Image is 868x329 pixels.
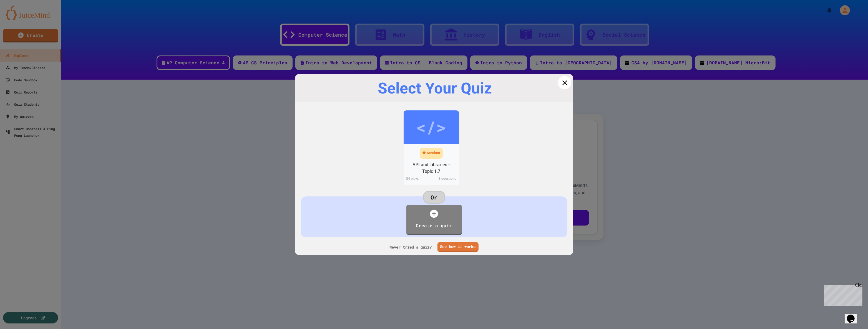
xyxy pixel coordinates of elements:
[416,115,446,140] div: </>
[427,151,440,156] div: Medium
[408,161,455,175] div: API and Libraries - Topic 1.7
[2,2,38,35] div: Chat with us now!Close
[822,283,862,306] iframe: chat widget
[431,176,459,183] div: 8 questions
[845,307,862,323] iframe: chat widget
[404,176,431,183] div: 84 play s
[412,220,456,231] div: Create a quiz
[390,244,432,250] span: Never tried a quiz?
[423,191,445,204] div: Or
[437,242,479,252] a: See how it works
[304,80,566,97] div: Select Your Quiz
